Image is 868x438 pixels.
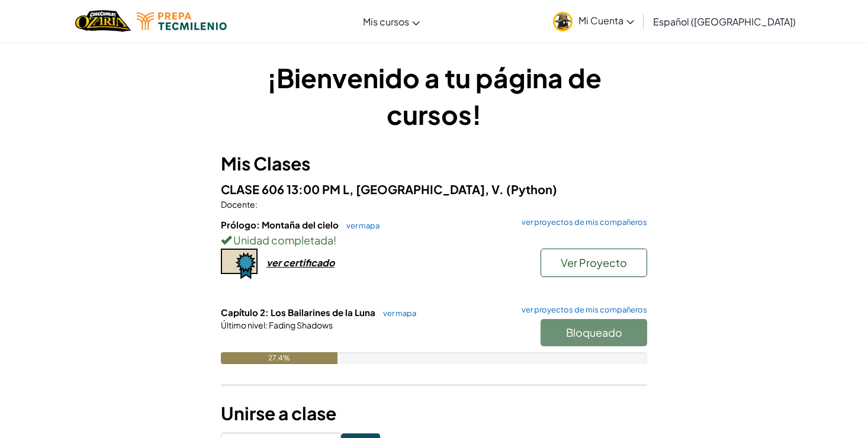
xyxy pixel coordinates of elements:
[221,59,647,133] h1: ¡Bienvenido a tu página de cursos!
[333,233,336,247] span: !
[221,320,265,330] span: Último nivel
[647,5,802,37] a: Español ([GEOGRAPHIC_DATA])
[221,199,255,210] span: Docente
[137,12,227,30] img: Tecmilenio logo
[265,320,268,330] span: :
[221,219,340,230] span: Prólogo: Montaña del cielo
[553,12,573,31] img: avatar
[75,9,130,33] a: Ozaria by CodeCombat logo
[340,221,380,230] a: ver mapa
[653,15,796,28] span: Español ([GEOGRAPHIC_DATA])
[363,15,409,28] span: Mis cursos
[255,199,258,210] span: :
[221,249,258,279] img: certificate-icon.png
[221,182,506,197] span: CLASE 606 13:00 PM L, [GEOGRAPHIC_DATA], V.
[516,306,647,314] a: ver proyectos de mis compañeros
[561,256,627,269] span: Ver Proyecto
[541,249,647,277] button: Ver Proyecto
[516,218,647,226] a: ver proyectos de mis compañeros
[221,400,647,427] h3: Unirse a clase
[268,320,333,330] span: Fading Shadows
[221,150,647,177] h3: Mis Clases
[578,14,634,27] span: Mi Cuenta
[221,352,337,364] div: 27.4%
[506,182,557,197] span: (Python)
[232,233,333,247] span: Unidad completada
[547,2,640,40] a: Mi Cuenta
[75,9,130,33] img: Home
[357,5,426,37] a: Mis cursos
[221,307,377,318] span: Capítulo 2: Los Bailarines de la Luna
[221,256,335,269] a: ver certificado
[266,256,335,269] div: ver certificado
[377,308,416,318] a: ver mapa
